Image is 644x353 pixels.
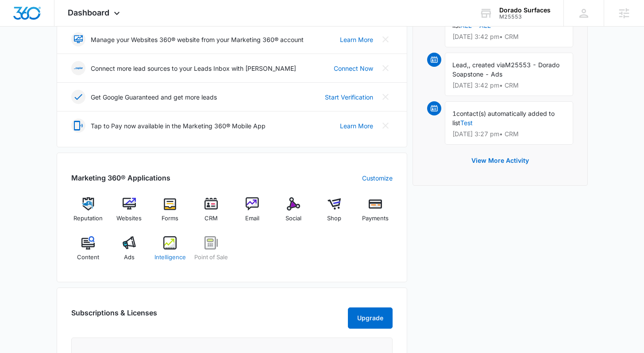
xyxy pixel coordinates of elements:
button: Close [378,119,393,133]
p: [DATE] 3:42 pm • CRM [452,82,566,88]
div: account id [499,14,551,20]
a: Point of Sale [194,236,228,268]
h2: Marketing 360® Applications [71,173,170,183]
a: Start Verification [325,92,373,102]
a: CRM [194,197,228,229]
a: Test [460,119,473,127]
h2: Subscriptions & Licenses [71,307,157,325]
a: Intelligence [153,236,187,268]
span: Forms [162,214,178,223]
a: Email [235,197,270,229]
a: Reputation [71,197,105,229]
p: Get Google Guaranteed and get more leads [91,92,217,102]
button: Close [378,90,393,104]
span: Payments [362,214,389,223]
a: Websites [112,197,146,229]
span: CRM [204,214,218,223]
span: 1 [452,110,456,117]
a: Social [276,197,310,229]
a: Forms [153,197,187,229]
button: View More Activity [463,150,538,171]
span: Ads [124,253,135,262]
button: Upgrade [348,307,393,329]
span: , created via [469,61,505,69]
span: Dashboard [68,8,109,17]
div: account name [499,7,551,14]
a: Shop [317,197,351,229]
p: [DATE] 3:42 pm • CRM [452,34,566,40]
a: Learn More [340,121,373,130]
a: Ads [112,236,146,268]
a: Customize [362,173,393,183]
a: Connect Now [334,64,373,73]
span: contact(s) automatically added to list [452,110,555,127]
p: [DATE] 3:27 pm • CRM [452,131,566,137]
a: Learn More [340,35,373,44]
span: Content [77,253,99,262]
span: Email [245,214,259,223]
span: Point of Sale [194,253,228,262]
a: Content [71,236,105,268]
button: Close [378,61,393,75]
button: Close [378,32,393,46]
span: Reputation [73,214,103,223]
span: Intelligence [154,253,186,262]
p: Connect more lead sources to your Leads Inbox with [PERSON_NAME] [91,64,296,73]
span: Social [285,214,301,223]
p: Manage your Websites 360® website from your Marketing 360® account [91,35,304,44]
span: M25553 - Dorado Soapstone - Ads [452,61,559,78]
span: Shop [327,214,341,223]
span: Websites [116,214,142,223]
a: Payments [359,197,393,229]
span: Lead, [452,61,469,69]
p: Tap to Pay now available in the Marketing 360® Mobile App [91,121,266,130]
